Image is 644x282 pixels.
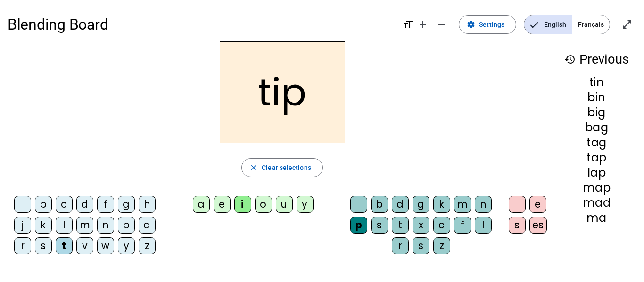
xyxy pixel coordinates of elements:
[118,237,135,254] div: y
[402,19,413,30] mat-icon: format_size
[564,92,629,103] div: bin
[76,196,93,213] div: d
[350,217,367,234] div: p
[276,196,293,213] div: u
[139,237,156,254] div: z
[56,237,73,254] div: t
[413,217,429,234] div: x
[529,217,547,234] div: es
[467,20,475,29] mat-icon: settings
[14,237,31,254] div: r
[118,217,135,234] div: p
[241,158,323,177] button: Clear selections
[234,196,251,213] div: i
[564,197,629,209] div: mad
[35,237,52,254] div: s
[454,217,471,234] div: f
[475,196,492,213] div: n
[436,19,447,30] mat-icon: remove
[479,19,504,30] span: Settings
[621,19,633,30] mat-icon: open_in_full
[433,196,450,213] div: k
[56,196,73,213] div: c
[56,217,73,234] div: l
[220,41,345,143] h2: tip
[392,217,409,234] div: t
[249,163,258,172] mat-icon: close
[413,237,429,254] div: s
[433,217,450,234] div: c
[413,196,429,213] div: g
[524,15,572,34] span: English
[139,217,156,234] div: q
[371,196,388,213] div: b
[392,237,409,254] div: r
[214,196,231,213] div: e
[524,15,610,34] mat-button-toggle-group: Language selection
[529,196,546,213] div: e
[35,196,52,213] div: b
[413,15,432,34] button: Increase font size
[564,137,629,148] div: tag
[564,212,629,224] div: ma
[432,15,451,34] button: Decrease font size
[76,217,93,234] div: m
[433,237,450,254] div: z
[618,15,636,34] button: Enter full screen
[118,196,135,213] div: g
[564,77,629,88] div: tin
[564,49,629,70] h3: Previous
[97,196,114,213] div: f
[509,217,526,234] div: s
[76,237,93,254] div: v
[564,152,629,163] div: tap
[97,237,114,254] div: w
[475,217,492,234] div: l
[417,19,429,30] mat-icon: add
[193,196,210,213] div: a
[262,162,311,173] span: Clear selections
[454,196,471,213] div: m
[564,122,629,133] div: bag
[255,196,272,213] div: o
[564,182,629,193] div: map
[392,196,409,213] div: d
[139,196,156,213] div: h
[35,217,52,234] div: k
[564,107,629,118] div: big
[564,167,629,178] div: lap
[14,217,31,234] div: j
[297,196,314,213] div: y
[459,15,516,34] button: Settings
[8,9,395,40] h1: Blending Board
[371,217,388,234] div: s
[97,217,114,234] div: n
[572,15,610,34] span: Français
[564,54,576,65] mat-icon: history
